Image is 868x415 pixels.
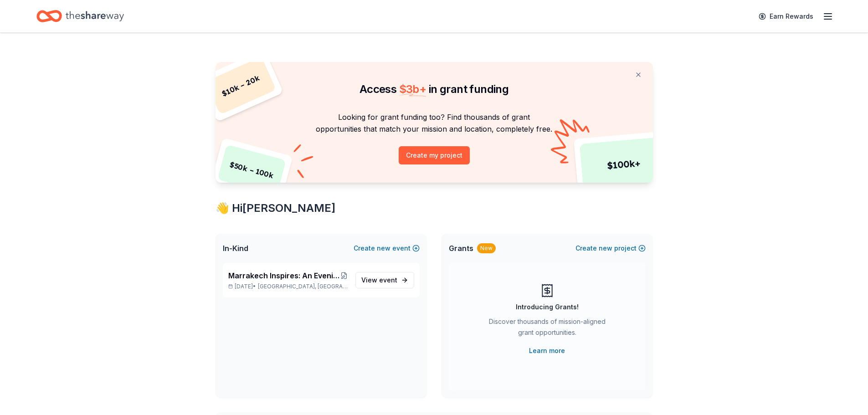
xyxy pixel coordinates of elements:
button: Createnewproject [575,243,646,254]
a: View event [355,272,414,288]
span: [GEOGRAPHIC_DATA], [GEOGRAPHIC_DATA] [258,283,348,290]
div: 👋 Hi [PERSON_NAME] [216,201,653,215]
a: Home [36,5,124,27]
p: [DATE] • [228,283,348,290]
span: new [599,243,612,254]
div: New [477,243,496,253]
span: In-Kind [223,243,248,254]
span: Access in grant funding [360,82,508,96]
span: View [361,275,397,286]
p: Looking for grant funding too? Find thousands of grant opportunities that match your mission and ... [226,111,642,135]
span: event [379,276,397,284]
span: new [377,243,390,254]
span: $ 3b + [399,82,426,96]
div: Introducing Grants! [516,302,579,313]
div: Discover thousands of mission-aligned grant opportunities. [485,316,609,342]
a: Earn Rewards [753,8,819,25]
a: Learn more [529,345,565,356]
div: $ 10k – 20k [205,56,276,115]
button: Createnewevent [354,243,420,254]
span: Grants [449,243,473,254]
button: Create my project [399,146,470,164]
span: Marrakech Inspires: An Evening of Possibility Cocktail Party & Auction [228,270,340,281]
